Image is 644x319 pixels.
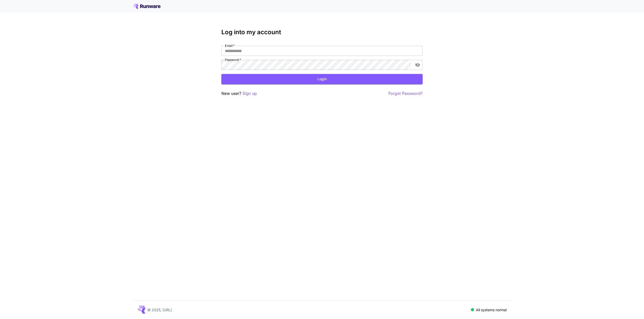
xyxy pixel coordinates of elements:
h3: Log into my account [221,29,423,36]
p: © 2025, [URL] [147,307,172,312]
p: New user? [221,90,257,97]
button: Login [221,74,423,84]
label: Email [225,44,235,48]
label: Password [225,58,241,62]
button: toggle password visibility [413,60,422,69]
button: Forgot Password? [388,90,423,97]
button: Sign up [243,90,257,97]
p: All systems normal [476,307,507,312]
